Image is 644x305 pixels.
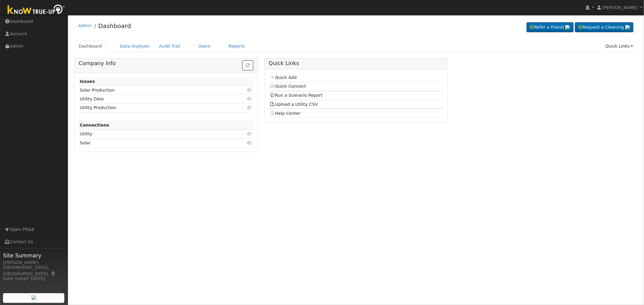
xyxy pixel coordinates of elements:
[115,41,155,52] a: Data Analyzer
[601,41,638,52] a: Quick Links
[270,111,300,116] a: Help Center
[79,103,225,112] td: Utility Production
[3,251,65,259] span: Site Summary
[247,97,252,101] i: Click to view
[602,5,638,10] span: [PERSON_NAME]
[79,130,225,138] td: Utility
[247,141,252,145] i: Click to view
[247,105,252,110] i: Click to view
[247,88,252,92] i: Click to view
[527,22,574,33] a: Refer a Friend
[5,3,68,17] img: Know True-Up
[270,93,322,98] a: Run a Scenario Report
[78,23,92,28] a: Admin
[270,75,296,80] a: Quick Add
[79,86,225,95] td: Solar Production
[270,102,318,107] a: Upload a Utility CSV
[79,139,225,147] td: Solar
[224,41,249,52] a: Reports
[247,132,252,136] i: Click to view
[31,295,36,300] img: retrieve
[51,271,56,276] a: Map
[80,79,95,84] strong: Issues
[98,22,131,30] a: Dashboard
[625,25,630,30] img: retrieve
[74,41,107,52] a: Dashboard
[194,41,215,52] a: Users
[155,41,185,52] a: Audit Trail
[3,275,65,282] div: Solar Install: [DATE]
[270,84,306,89] a: Quick Connect
[565,25,570,30] img: retrieve
[80,123,109,127] strong: Connections
[3,259,65,266] div: [PERSON_NAME]
[3,264,65,277] div: [GEOGRAPHIC_DATA], [GEOGRAPHIC_DATA]
[79,60,253,67] h5: Company Info
[269,60,443,67] h5: Quick Links
[575,22,633,33] a: Request a Cleaning
[79,95,225,103] td: Utility Data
